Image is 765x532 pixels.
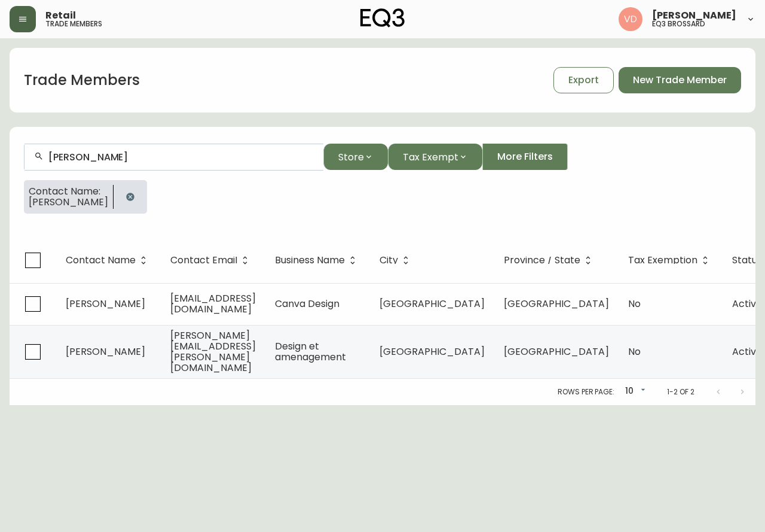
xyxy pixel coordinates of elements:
[667,387,694,397] p: 1-2 of 2
[619,382,648,402] div: 10
[619,67,741,93] button: New Trade Member
[48,151,314,163] input: Search
[628,297,641,311] span: No
[504,255,596,266] span: Province / State
[403,150,458,165] span: Tax Exempt
[380,257,398,264] span: City
[652,20,705,28] h5: eq3 brossard
[170,291,256,316] span: [EMAIL_ADDRESS][DOMAIN_NAME]
[275,257,345,264] span: Business Name
[170,257,237,264] span: Contact Email
[275,255,360,266] span: Business Name
[66,345,145,358] span: [PERSON_NAME]
[380,345,485,358] span: [GEOGRAPHIC_DATA]
[628,257,697,264] span: Tax Exemption
[504,297,609,311] span: [GEOGRAPHIC_DATA]
[482,144,568,170] button: More Filters
[504,345,609,358] span: [GEOGRAPHIC_DATA]
[628,255,713,266] span: Tax Exemption
[568,74,599,87] span: Export
[732,345,762,358] span: Active
[45,11,76,20] span: Retail
[388,144,482,170] button: Tax Exempt
[558,387,614,397] p: Rows per page:
[66,257,136,264] span: Contact Name
[732,257,762,264] span: Status
[652,11,736,20] span: [PERSON_NAME]
[323,144,388,170] button: Store
[360,8,405,28] img: logo
[732,297,762,311] span: Active
[24,70,140,90] h1: Trade Members
[170,255,253,266] span: Contact Email
[380,255,414,266] span: City
[275,339,346,364] span: Design et amenagement
[380,297,485,311] span: [GEOGRAPHIC_DATA]
[338,150,364,165] span: Store
[170,329,256,375] span: [PERSON_NAME][EMAIL_ADDRESS][PERSON_NAME][DOMAIN_NAME]
[29,197,108,208] span: [PERSON_NAME]
[619,7,642,31] img: 34cbe8de67806989076631741e6a7c6b
[628,345,641,358] span: No
[45,20,102,28] h5: trade members
[504,257,580,264] span: Province / State
[497,150,553,163] span: More Filters
[275,297,339,311] span: Canva Design
[29,186,108,197] span: Contact Name:
[633,74,727,87] span: New Trade Member
[66,255,151,266] span: Contact Name
[553,67,614,93] button: Export
[66,297,145,311] span: [PERSON_NAME]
